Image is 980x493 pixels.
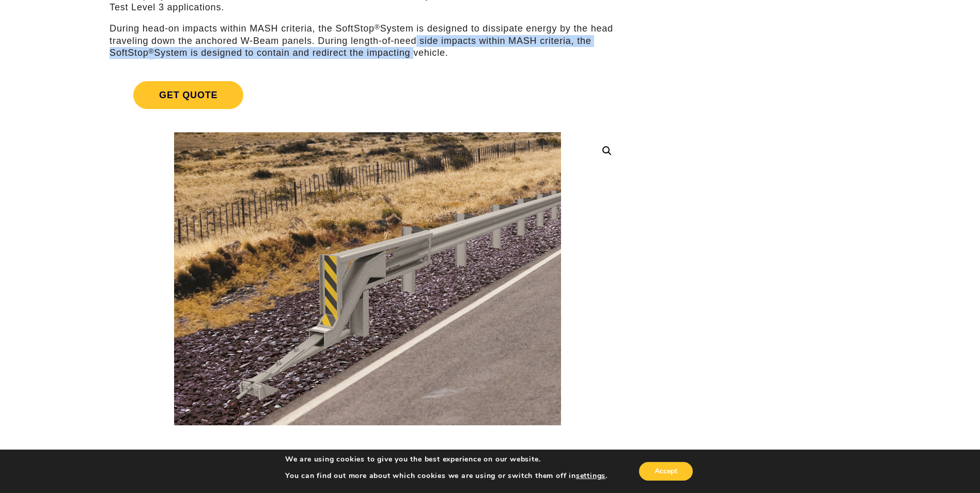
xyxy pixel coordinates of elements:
[285,471,608,481] p: You can find out more about which cookies we are using or switch them off in .
[285,455,608,464] p: We are using cookies to give you the best experience on our website.
[576,471,605,481] button: settings
[110,23,626,59] p: During head-on impacts within MASH criteria, the SoftStop System is designed to dissipate energy ...
[110,69,626,121] a: Get Quote
[375,23,380,31] sup: ®
[149,48,154,55] sup: ®
[133,81,243,109] span: Get Quote
[639,462,693,481] button: Accept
